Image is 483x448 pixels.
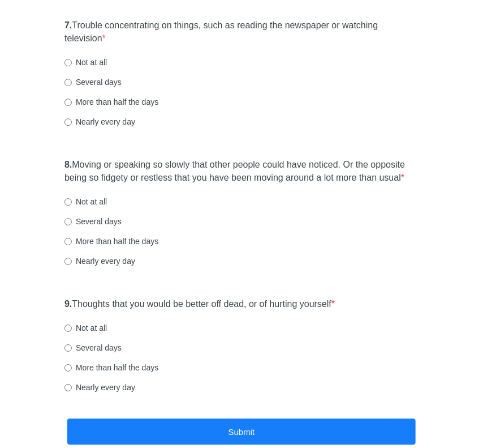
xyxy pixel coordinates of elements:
[64,236,158,247] label: More than half the days
[64,20,72,30] strong: 7.
[64,298,335,311] label: Thoughts that you would be better off dead, or of hurting yourself
[64,258,72,265] input: Nearly every day
[64,76,122,88] label: Several days
[64,322,107,334] label: Not at all
[64,362,158,373] label: More than half the days
[64,198,72,206] input: Not at all
[67,419,416,445] button: Submit
[64,325,72,332] input: Not at all
[64,19,419,45] label: Trouble concentrating on things, such as reading the newspaper or watching television
[64,216,122,227] label: Several days
[64,342,122,353] label: Several days
[64,116,135,127] label: Nearly every day
[64,384,72,391] input: Nearly every day
[64,196,107,207] label: Not at all
[64,238,72,245] input: More than half the days
[64,160,72,169] strong: 8.
[64,218,72,225] input: Several days
[64,344,72,352] input: Several days
[64,59,72,66] input: Not at all
[64,57,107,68] label: Not at all
[64,364,72,372] input: More than half the days
[64,99,72,106] input: More than half the days
[64,79,72,86] input: Several days
[64,299,72,309] strong: 9.
[64,382,135,393] label: Nearly every day
[64,255,135,267] label: Nearly every day
[64,118,72,126] input: Nearly every day
[64,159,419,185] label: Moving or speaking so slowly that other people could have noticed. Or the opposite being so fidge...
[64,96,158,108] label: More than half the days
